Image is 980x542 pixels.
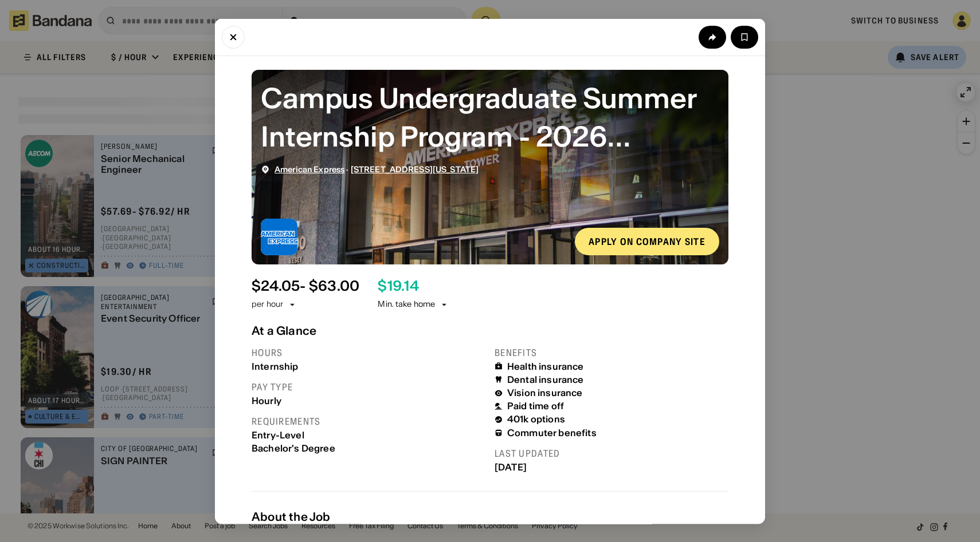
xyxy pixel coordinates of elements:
div: Requirements [252,415,485,427]
div: Pay type [252,381,485,393]
div: Dental insurance [507,374,584,385]
div: Min. take home [378,299,449,310]
div: Entry-Level [252,429,485,440]
div: Hourly [252,395,485,406]
div: · [275,164,479,174]
div: Hours [252,346,485,358]
div: Internship [252,361,485,371]
div: Vision insurance [507,387,583,398]
div: Paid time off [507,401,564,412]
div: Benefits [495,346,728,358]
a: [STREET_ADDRESS][US_STATE] [351,164,479,174]
div: At a Glance [252,323,728,337]
div: Last updated [495,447,728,459]
div: $ 24.05 - $63.00 [252,278,359,294]
div: About the Job [252,509,728,523]
img: American Express logo [261,218,297,255]
div: Health insurance [507,361,584,371]
div: Campus Undergraduate Summer Internship Program - 2026 Operational Resilience, Enterprise Shared S... [261,78,719,155]
div: Apply on company site [589,236,705,246]
div: Commuter benefits [507,427,597,438]
div: $ 19.14 [378,278,418,294]
div: per hour [252,299,283,310]
div: 401k options [507,414,565,425]
a: Apply on company site [575,227,719,255]
a: American Express [275,164,344,174]
div: [DATE] [495,461,728,472]
button: Close [222,25,245,48]
div: Bachelor's Degree [252,442,485,453]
